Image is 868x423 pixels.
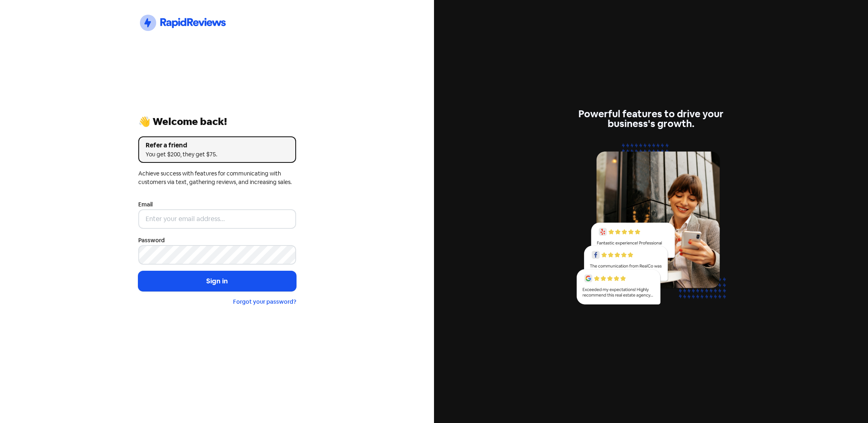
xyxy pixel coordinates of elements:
[138,169,296,186] div: Achieve success with features for communicating with customers via text, gathering reviews, and i...
[138,209,296,229] input: Enter your email address...
[146,140,289,150] div: Refer a friend
[572,109,730,129] div: Powerful features to drive your business's growth.
[138,117,296,127] div: 👋 Welcome back!
[138,200,153,209] label: Email
[233,298,296,305] a: Forgot your password?
[572,138,730,314] img: reviews
[138,236,165,245] label: Password
[146,150,289,159] div: You get $200, they get $75.
[138,271,296,291] button: Sign in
